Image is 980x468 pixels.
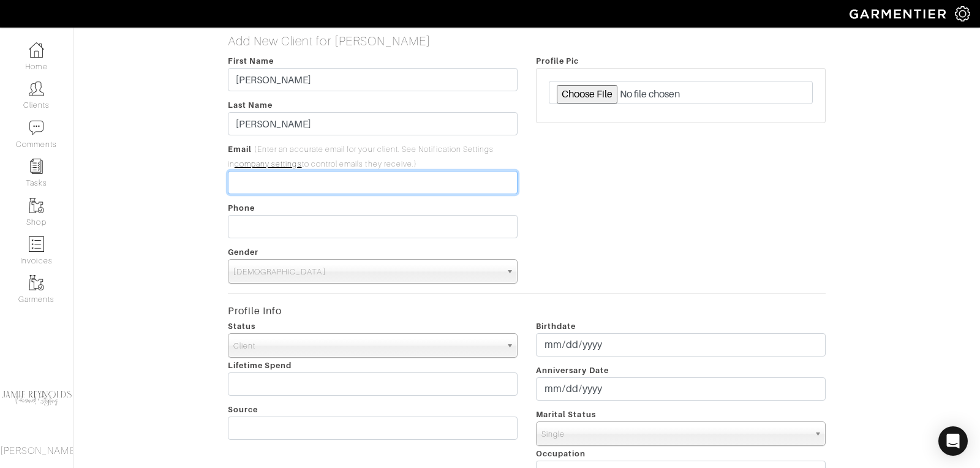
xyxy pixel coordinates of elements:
span: Lifetime Spend [228,361,292,370]
img: reminder-icon-8004d30b9f0a5d33ae49ab947aed9ed385cf756f9e5892f1edd6e32f2345188e.png [29,159,44,174]
span: Email [228,145,252,154]
span: Anniversary Date [536,366,609,375]
span: Occupation [536,449,586,458]
img: comment-icon-a0a6a9ef722e966f86d9cbdc48e553b5cf19dbc54f86b18d962a5391bc8f6eb6.png [29,120,44,135]
img: gear-icon-white-bd11855cb880d31180b6d7d6211b90ccbf57a29d726f0c71d8c61bd08dd39cc2.png [955,6,970,21]
img: garmentier-logo-header-white-b43fb05a5012e4ada735d5af1a66efaba907eab6374d6393d1fbf88cb4ef424d.png [843,3,955,25]
span: Last Name [228,100,273,110]
span: Gender [228,247,258,257]
span: Phone [228,203,255,213]
strong: Profile Info [228,305,282,317]
span: Birthdate [536,322,576,331]
div: Open Intercom Messenger [938,426,968,456]
span: (Enter an accurate email for your client. See Notification Settings in to control emails they rec... [228,145,494,168]
img: orders-icon-0abe47150d42831381b5fb84f609e132dff9fe21cb692f30cb5eec754e2cba89.png [29,236,44,252]
span: Source [228,405,258,414]
span: [DEMOGRAPHIC_DATA] [233,260,501,284]
a: company settings [235,160,302,168]
span: Status [228,322,255,331]
span: Profile Pic [536,56,579,66]
img: dashboard-icon-dbcd8f5a0b271acd01030246c82b418ddd0df26cd7fceb0bd07c9910d44c42f6.png [29,42,44,58]
h5: Add New Client for [PERSON_NAME] [228,34,826,48]
img: garments-icon-b7da505a4dc4fd61783c78ac3ca0ef83fa9d6f193b1c9dc38574b1d14d53ca28.png [29,198,44,213]
span: Single [541,422,809,447]
span: Marital Status [536,410,596,419]
span: First Name [228,56,274,66]
img: clients-icon-6bae9207a08558b7cb47a8932f037763ab4055f8c8b6bfacd5dc20c3e0201464.png [29,81,44,96]
span: Client [233,334,501,358]
img: garments-icon-b7da505a4dc4fd61783c78ac3ca0ef83fa9d6f193b1c9dc38574b1d14d53ca28.png [29,275,44,290]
